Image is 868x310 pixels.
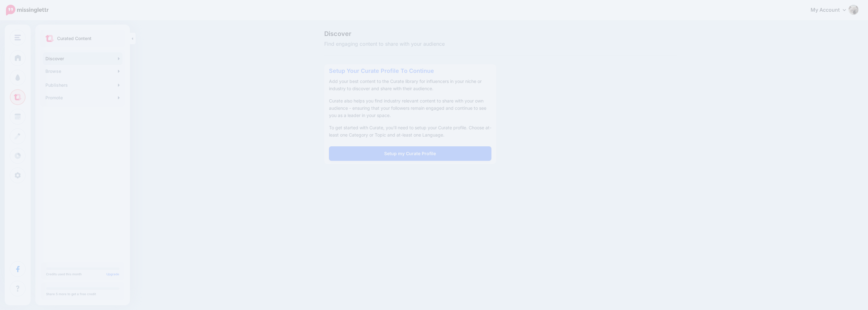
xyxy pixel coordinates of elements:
img: menu.png [15,35,21,40]
h4: Setup Your Curate Profile To Continue [329,67,491,74]
a: Setup my Curate Profile [329,146,491,161]
img: Missinglettr [6,5,49,15]
p: Add your best content to the Curate library for influencers in your niche or industry to discover... [329,78,491,92]
a: Browse [43,65,122,78]
span: Discover [324,31,445,37]
a: Promote [43,91,122,104]
img: curate.png [45,35,54,42]
a: My Account [804,3,859,18]
a: Discover [43,52,122,65]
span: Find engaging content to share with your audience [324,40,445,48]
a: Publishers [43,79,122,91]
p: To get started with Curate, you'll need to setup your Curate profile. Choose at-least one Categor... [329,124,491,138]
p: Curated Content [57,35,91,42]
p: Curate also helps you find industry relevant content to share with your own audience - ensuring t... [329,97,491,119]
